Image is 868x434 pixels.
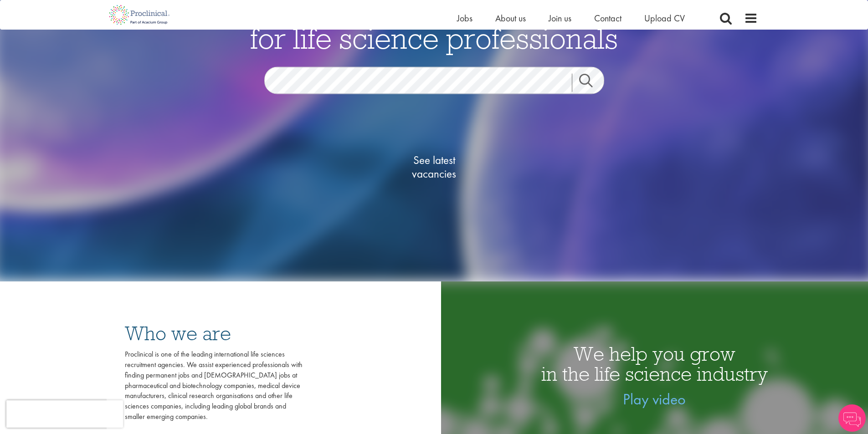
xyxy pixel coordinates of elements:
h3: Who we are [125,323,303,343]
iframe: reCAPTCHA [6,400,123,428]
div: Proclinical is one of the leading international life sciences recruitment agencies. We assist exp... [125,349,303,422]
a: See latestvacancies [389,117,480,217]
a: Play video [623,389,686,409]
a: Jobs [457,12,473,24]
a: Upload CV [644,12,685,24]
span: See latest vacancies [389,153,480,181]
a: Job search submit button [572,74,611,92]
a: Join us [549,12,571,24]
img: Chatbot [838,404,866,432]
a: About us [495,12,526,24]
a: Contact [594,12,621,24]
